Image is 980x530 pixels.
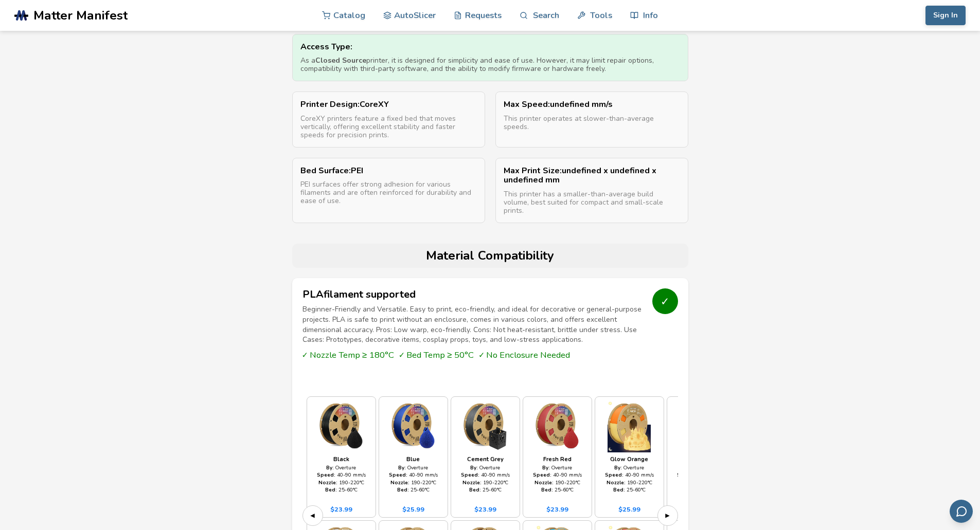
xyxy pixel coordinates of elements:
[397,487,430,492] div: 25 - 60 °C
[504,115,680,131] p: This printer operates at slower-than-average speeds.
[677,472,726,478] div: 40 - 90 mm/s
[546,506,568,513] div: $ 23.99
[451,396,520,518] a: Cement GreyBy: OvertureSpeed: 40-90 mm/sNozzle: 190-220°CBed: 25-60°C$23.99
[541,486,553,493] strong: Bed:
[390,479,409,486] strong: Nozzle:
[479,350,570,360] span: ✓ No Enclosure Needed
[542,464,550,471] strong: By:
[607,480,652,485] div: 190 - 220 °C
[379,396,448,518] a: BlueBy: OvertureSpeed: 40-90 mm/sNozzle: 190-220°CBed: 25-60°C$25.99
[399,350,474,360] span: ✓ Bed Temp ≥ 50°C
[318,480,364,485] div: 190 - 220 °C
[300,57,680,73] p: As a printer, it is designed for simplicity and ease of use. However, it may limit repair options...
[461,471,479,478] strong: Speed:
[317,471,335,478] strong: Speed:
[300,180,477,205] p: PEI surfaces offer strong adhesion for various filaments and are often reinforced for durability ...
[533,471,551,478] strong: Speed:
[333,456,349,463] div: Black
[462,479,482,486] strong: Nozzle:
[470,464,478,471] strong: By:
[652,288,678,314] div: ✓
[614,464,622,471] strong: By:
[461,472,510,478] div: 40 - 90 mm/s
[297,249,683,263] h2: Material Compatibility
[397,486,409,493] strong: Bed:
[605,472,654,478] div: 40 - 90 mm/s
[398,464,406,471] strong: By:
[950,500,973,523] button: Send feedback via email
[317,472,366,478] div: 40 - 90 mm/s
[389,472,438,478] div: 40 - 90 mm/s
[300,166,477,175] p: Bed Surface : PEI
[389,471,407,478] strong: Speed:
[33,8,128,23] span: Matter Manifest
[533,472,582,478] div: 40 - 90 mm/s
[402,506,424,513] div: $ 25.99
[462,480,508,485] div: 190 - 220 °C
[315,56,366,65] strong: Closed Source
[527,401,587,452] img: PLA - Fresh Red
[383,401,443,452] img: PLA - Blue
[455,401,515,452] img: PLA - Cement Grey
[504,190,680,215] p: This printer has a smaller-than-average build volume, best suited for compact and small-scale pri...
[325,486,337,493] strong: Bed:
[523,396,592,518] a: Fresh RedBy: OvertureSpeed: 40-90 mm/sNozzle: 190-220°CBed: 25-60°C$23.99
[302,350,394,360] span: ✓ Nozzle Temp ≥ 180°C
[307,396,376,518] a: BlackBy: OvertureSpeed: 40-90 mm/sNozzle: 190-220°CBed: 25-60°C$23.99
[671,401,732,452] img: PLA - Glow Yellow
[300,100,477,109] p: Printer Design : CoreXY
[300,115,477,139] p: CoreXY printers feature a fixed bed that moves vertically, offering excellent stability and faste...
[467,456,504,463] div: Cement Grey
[469,487,502,492] div: 25 - 60 °C
[398,465,428,470] div: Overture
[543,456,572,463] div: Fresh Red
[504,166,680,185] p: Max Print Size : undefined x undefined x undefined mm
[534,480,580,485] div: 190 - 220 °C
[469,486,481,493] strong: Bed:
[504,100,680,109] p: Max Speed : undefined mm/s
[677,471,696,478] strong: Speed:
[326,464,334,471] strong: By:
[302,505,323,526] button: ◀
[618,506,640,513] div: $ 25.99
[599,401,660,452] img: PLA - Glow Orange
[330,506,352,513] div: $ 23.99
[657,505,678,526] button: ▶
[534,479,554,486] strong: Nozzle:
[541,487,574,492] div: 25 - 60 °C
[318,479,337,486] strong: Nozzle:
[326,465,356,470] div: Overture
[607,479,626,486] strong: Nozzle:
[542,465,572,470] div: Overture
[406,456,420,463] div: Blue
[614,465,644,470] div: Overture
[470,465,500,470] div: Overture
[595,396,664,518] a: Glow OrangeBy: OvertureSpeed: 40-90 mm/sNozzle: 190-220°CBed: 25-60°C$25.99
[474,506,496,513] div: $ 23.99
[613,486,625,493] strong: Bed:
[605,471,623,478] strong: Speed:
[302,288,645,300] h3: PLA filament supported
[610,456,648,463] div: Glow Orange
[390,480,436,485] div: 190 - 220 °C
[667,396,736,518] a: Glow YellowBy: OvertureSpeed: 40-90 mm/sNozzle: 190-220°CBed: 25-60°C$25.99
[925,6,966,25] button: Sign In
[300,42,680,51] p: Access Type:
[325,487,358,492] div: 25 - 60 °C
[613,487,646,492] div: 25 - 60 °C
[302,304,645,344] p: Beginner-Friendly and Versatile. Easy to print, eco-friendly, and ideal for decorative or general...
[311,401,371,452] img: PLA - Black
